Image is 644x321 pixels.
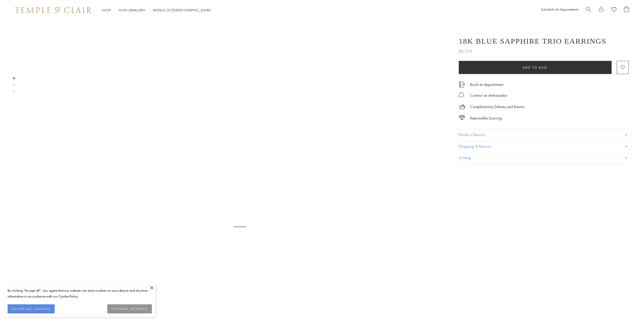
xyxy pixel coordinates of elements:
[541,7,578,12] a: Schedule An Appointment
[459,115,465,120] img: icon_sourcing.svg
[611,6,616,14] a: View Wishlist
[586,6,591,14] a: Search
[459,104,465,110] img: icon_delivery.svg
[107,304,152,313] button: COOKIES SETTINGS
[459,152,629,164] button: Gifting
[13,76,15,97] div: Product gallery navigation
[102,7,211,13] nav: Main navigation
[459,82,465,87] img: icon_appointment.svg
[459,129,629,141] button: Product Details
[523,65,548,70] span: Add to bag
[459,48,472,55] span: $6,200
[470,104,524,110] p: Complimentary Delivery and Returns
[470,92,507,99] div: Contact an Ambassador
[8,288,152,299] div: By clicking “Accept all”, you agree that our website can store cookies on your device and disclos...
[619,297,639,316] iframe: Gorgias live chat messenger
[459,141,629,152] button: Shipping & Returns
[153,8,211,12] a: World of [DEMOGRAPHIC_DATA]World of [DEMOGRAPHIC_DATA]
[102,8,111,12] a: ShopShop
[470,82,504,87] a: Book an Appointment
[470,115,502,121] div: Responsible Sourcing
[119,8,145,12] a: High JewelleryHigh Jewellery
[624,6,629,14] a: Open Shopping Bag
[459,92,464,97] img: MessageIcon-01_2.svg
[459,61,612,74] button: Add to bag
[15,7,92,13] img: Temple St. Clair
[459,37,606,45] h1: 18K Blue Sapphire Trio Earrings
[8,304,55,313] button: ACCEPT ALL COOKIES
